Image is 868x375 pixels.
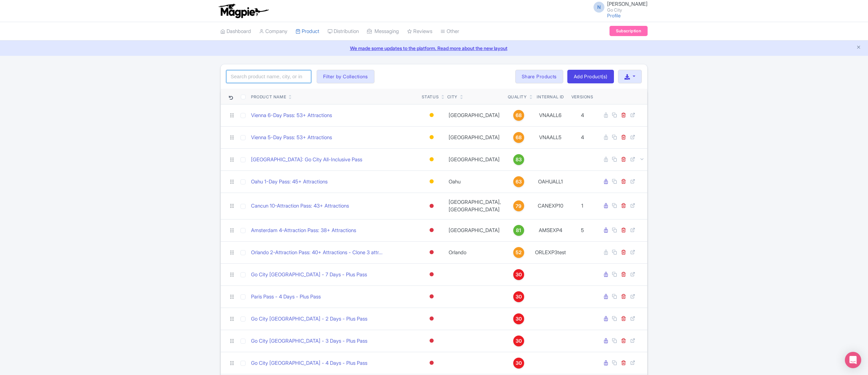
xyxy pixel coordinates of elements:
[532,126,569,148] td: VNAALL5
[4,45,864,52] a: We made some updates to the platform. Read more about the new layout
[516,337,522,345] span: 30
[428,132,435,142] div: Building
[422,94,439,100] div: Status
[508,154,530,165] a: 83
[607,1,648,7] span: [PERSON_NAME]
[532,241,569,263] td: ORLEXP3test
[589,1,648,12] a: N [PERSON_NAME] Go City
[594,2,604,13] span: N
[428,336,435,346] div: Inactive
[581,112,584,118] span: 4
[251,178,328,186] a: Oahu 1-Day Pass: 45+ Attractions
[532,193,569,219] td: CANEXP10
[508,132,530,143] a: 68
[251,156,362,164] a: [GEOGRAPHIC_DATA]: Go City All-Inclusive Pass
[516,134,522,141] span: 68
[516,293,522,300] span: 30
[516,202,521,210] span: 79
[428,225,435,235] div: Inactive
[532,104,569,126] td: VNAALL6
[296,22,319,41] a: Product
[251,293,321,301] a: Paris Pass - 4 Days - Plus Pass
[328,22,359,41] a: Distribution
[508,110,530,121] a: 68
[445,193,505,219] td: [GEOGRAPHIC_DATA], [GEOGRAPHIC_DATA]
[516,271,522,278] span: 30
[516,156,522,163] span: 83
[226,70,311,83] input: Search product name, city, or interal id
[567,70,614,83] a: Add Product(s)
[581,202,583,209] span: 1
[516,249,522,256] span: 52
[251,227,356,234] a: Amsterdam 4-Attraction Pass: 38+ Attractions
[508,291,530,302] a: 30
[508,313,530,324] a: 30
[251,359,367,367] a: Go City [GEOGRAPHIC_DATA] - 4 Days - Plus Pass
[440,22,459,41] a: Other
[569,89,596,104] th: Versions
[259,22,287,41] a: Company
[251,315,367,323] a: Go City [GEOGRAPHIC_DATA] - 2 Days - Plus Pass
[532,219,569,241] td: AMSEXP4
[516,315,522,323] span: 30
[428,247,435,257] div: Inactive
[532,89,569,104] th: Internal ID
[508,200,530,211] a: 79
[508,247,530,258] a: 52
[581,134,584,141] span: 4
[532,170,569,193] td: OAHUALL1
[445,126,505,148] td: [GEOGRAPHIC_DATA]
[428,201,435,211] div: Inactive
[508,358,530,369] a: 30
[515,70,563,83] a: Share Products
[251,134,332,142] a: Vienna 5-Day Pass: 53+ Attractions
[445,170,505,193] td: Oahu
[607,13,621,18] a: Profile
[367,22,399,41] a: Messaging
[508,336,530,346] a: 30
[508,269,530,280] a: 30
[428,154,435,164] div: Building
[845,352,861,368] div: Open Intercom Messenger
[251,249,383,257] a: Orlando 2-Attraction Pass: 40+ Attractions - Clone 3 attr...
[251,337,367,345] a: Go City [GEOGRAPHIC_DATA] - 3 Days - Plus Pass
[217,3,270,18] img: logo-ab69f6fb50320c5b225c76a69d11143b.png
[516,112,522,119] span: 68
[610,26,648,36] a: Subscription
[516,178,522,185] span: 63
[581,227,584,233] span: 5
[445,241,505,263] td: Orlando
[220,22,251,41] a: Dashboard
[407,22,432,41] a: Reviews
[508,225,530,236] a: 81
[445,219,505,241] td: [GEOGRAPHIC_DATA]
[508,94,527,100] div: Quality
[607,8,648,12] small: Go City
[251,202,349,210] a: Cancun 10-Attraction Pass: 43+ Attractions
[428,358,435,368] div: Inactive
[251,112,332,119] a: Vienna 6-Day Pass: 53+ Attractions
[428,292,435,301] div: Inactive
[317,70,374,83] button: Filter by Collections
[445,104,505,126] td: [GEOGRAPHIC_DATA]
[516,227,521,234] span: 81
[251,271,367,279] a: Go City [GEOGRAPHIC_DATA] - 7 Days - Plus Pass
[428,270,435,279] div: Inactive
[447,94,457,100] div: City
[508,176,530,187] a: 63
[251,94,286,100] div: Product Name
[516,359,522,367] span: 30
[428,314,435,324] div: Inactive
[445,148,505,170] td: [GEOGRAPHIC_DATA]
[428,177,435,186] div: Building
[856,44,861,52] button: Close announcement
[428,110,435,120] div: Building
